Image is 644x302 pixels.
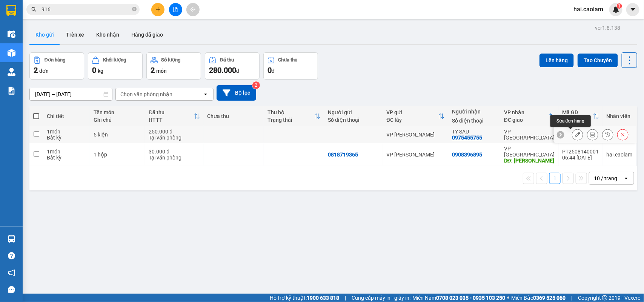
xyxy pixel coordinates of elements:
button: Kho nhận [90,26,125,44]
span: 280.000 [209,66,236,75]
div: 06:44 [DATE] [563,155,599,161]
th: Toggle SortBy [145,106,203,126]
input: Select a date range. [30,88,112,100]
sup: 2 [252,81,260,89]
div: Đã thu [220,57,234,63]
button: Khối lượng0kg [88,52,143,80]
b: [DOMAIN_NAME] [63,29,104,35]
button: plus [151,3,164,16]
div: Chưa thu [278,57,298,63]
div: ĐC lấy [387,117,439,123]
img: logo.jpg [82,9,100,28]
b: [PERSON_NAME] [9,49,43,84]
button: aim [186,3,200,16]
div: ver 1.8.138 [595,24,620,32]
button: Trên xe [60,26,90,44]
span: 0 [92,66,96,75]
div: Số điện thoại [452,118,496,124]
div: Sửa đơn hàng [572,129,583,140]
div: Thu hộ [267,109,314,115]
div: Khối lượng [103,57,126,63]
div: HTTT [149,117,194,123]
div: Tại văn phòng [149,135,200,141]
div: Chọn văn phòng nhận [120,90,172,98]
span: Miền Bắc [511,294,566,302]
strong: 0708 023 035 - 0935 103 250 [436,295,505,301]
span: món [156,68,167,74]
span: search [31,7,37,12]
span: | [571,294,572,302]
span: kg [98,68,103,74]
span: plus [155,7,161,12]
span: question-circle [8,252,15,259]
button: Lên hàng [539,54,574,67]
span: đ [236,68,239,74]
div: 250.000 đ [149,129,200,135]
th: Toggle SortBy [500,106,559,126]
div: Nhân viên [607,113,633,119]
div: 0975455755 [452,135,482,141]
div: VP [PERSON_NAME] [387,152,445,158]
div: Người gửi [328,109,379,115]
strong: 1900 633 818 [307,295,339,301]
span: caret-down [630,6,636,13]
button: Chưa thu0đ [263,52,318,80]
span: notification [8,269,15,276]
div: Sửa đơn hàng [550,115,591,127]
div: TY SAU [452,129,496,135]
span: ⚪️ [507,296,509,299]
img: solution-icon [8,87,15,95]
svg: open [203,91,209,97]
button: file-add [169,3,182,16]
span: close-circle [132,6,137,13]
span: đơn [39,68,49,74]
div: Bất kỳ [47,135,86,141]
th: Toggle SortBy [383,106,449,126]
div: Bất kỳ [47,155,86,161]
button: Kho gửi [29,26,60,44]
img: warehouse-icon [8,49,15,57]
div: VP nhận [504,109,549,115]
div: Mã GD [563,109,593,115]
button: Số lượng2món [146,52,201,80]
th: Toggle SortBy [559,106,603,126]
div: Chi tiết [47,113,86,119]
div: VP [GEOGRAPHIC_DATA] [504,129,555,141]
div: 10 / trang [594,175,617,182]
span: message [8,286,15,293]
span: hai.caolam [567,5,609,14]
img: warehouse-icon [8,235,15,243]
input: Tìm tên, số ĐT hoặc mã đơn [41,5,131,14]
span: close-circle [132,7,137,11]
span: copyright [602,295,607,300]
div: Số điện thoại [328,117,379,123]
div: Chưa thu [207,113,260,119]
div: Tại văn phòng [149,155,200,161]
div: 1 hộp [94,152,141,158]
th: Toggle SortBy [264,106,324,126]
span: 2 [151,66,155,75]
img: warehouse-icon [8,68,15,76]
div: Ghi chú [94,117,141,123]
img: warehouse-icon [8,30,15,38]
span: | [345,294,346,302]
button: Đơn hàng2đơn [29,52,84,80]
div: hai.caolam [607,152,633,158]
div: PT2508140001 [563,149,599,155]
div: Đã thu [149,109,194,115]
img: logo-vxr [6,5,16,16]
button: Hàng đã giao [125,26,169,44]
div: 0908396895 [452,152,482,158]
div: Số lượng [161,57,181,63]
span: đ [272,68,275,74]
div: 1 món [47,149,86,155]
button: Tạo Chuyến [578,54,618,67]
span: Cung cấp máy in - giấy in: [352,294,410,302]
button: Bộ lọc [217,85,256,101]
button: caret-down [626,3,639,16]
strong: 0369 525 060 [533,295,566,301]
div: Người nhận [452,109,496,115]
li: (c) 2017 [63,36,104,45]
button: 1 [549,173,561,184]
div: ĐC giao [504,117,549,123]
